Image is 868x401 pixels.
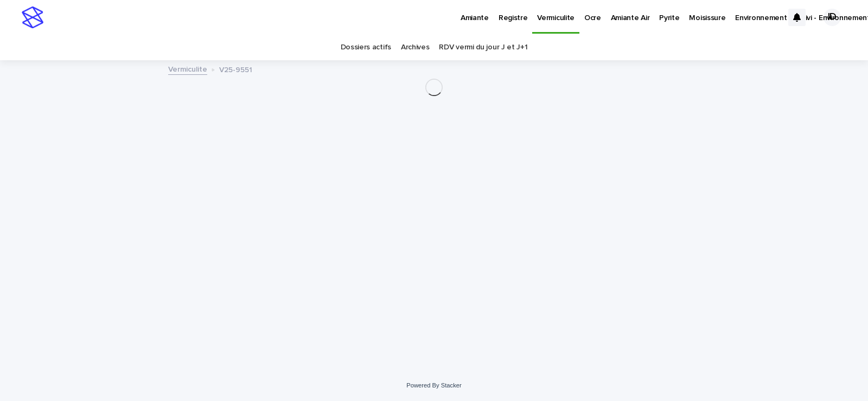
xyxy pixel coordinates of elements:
[341,35,391,60] a: Dossiers actifs
[219,63,252,75] p: V25-9551
[168,62,207,75] a: Vermiculite
[406,382,461,389] a: Powered By Stacker
[401,35,430,60] a: Archives
[439,35,527,60] a: RDV vermi du jour J et J+1
[22,7,43,28] img: stacker-logo-s-only.png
